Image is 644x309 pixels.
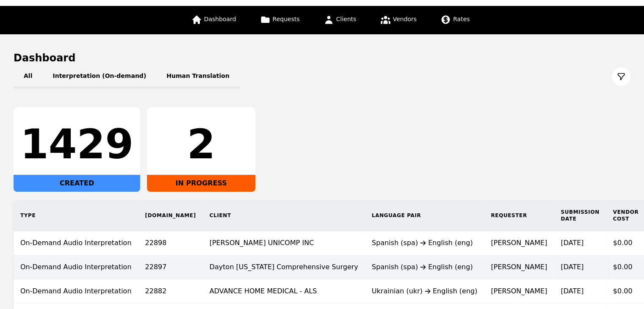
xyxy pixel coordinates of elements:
time: [DATE] [561,287,583,295]
td: 22897 [138,255,203,279]
td: 22882 [138,279,203,303]
td: Dayton [US_STATE] Comprehensive Surgery [203,255,365,279]
a: Clients [318,6,362,34]
button: Human Translation [156,65,240,88]
span: Dashboard [204,16,236,22]
th: [DOMAIN_NAME] [138,200,203,231]
div: IN PROGRESS [147,175,255,192]
th: Type [14,200,138,231]
td: [PERSON_NAME] [484,255,554,279]
div: Spanish (spa) English (eng) [372,238,477,248]
th: Submission Date [554,200,606,231]
h1: Dashboard [14,51,630,65]
span: Vendors [393,16,417,22]
td: [PERSON_NAME] UNICOMP INC [203,231,365,255]
div: CREATED [14,175,140,192]
a: Vendors [375,6,422,34]
div: 2 [154,124,249,165]
button: All [14,65,42,88]
span: Requests [273,16,300,22]
th: Language Pair [365,200,484,231]
div: 1429 [20,124,133,165]
button: Interpretation (On-demand) [42,65,156,88]
td: On-Demand Audio Interpretation [14,279,138,303]
div: Ukrainian (ukr) English (eng) [372,286,477,296]
a: Dashboard [186,6,241,34]
div: Spanish (spa) English (eng) [372,262,477,272]
time: [DATE] [561,239,583,247]
td: On-Demand Audio Interpretation [14,231,138,255]
th: Client [203,200,365,231]
time: [DATE] [561,263,583,271]
a: Requests [255,6,305,34]
a: Rates [435,6,475,34]
span: Rates [453,16,470,22]
button: Filter [612,67,630,86]
td: 22898 [138,231,203,255]
th: Requester [484,200,554,231]
td: On-Demand Audio Interpretation [14,255,138,279]
td: [PERSON_NAME] [484,231,554,255]
span: Clients [336,16,357,22]
td: ADVANCE HOME MEDICAL - ALS [203,279,365,303]
td: [PERSON_NAME] [484,279,554,303]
